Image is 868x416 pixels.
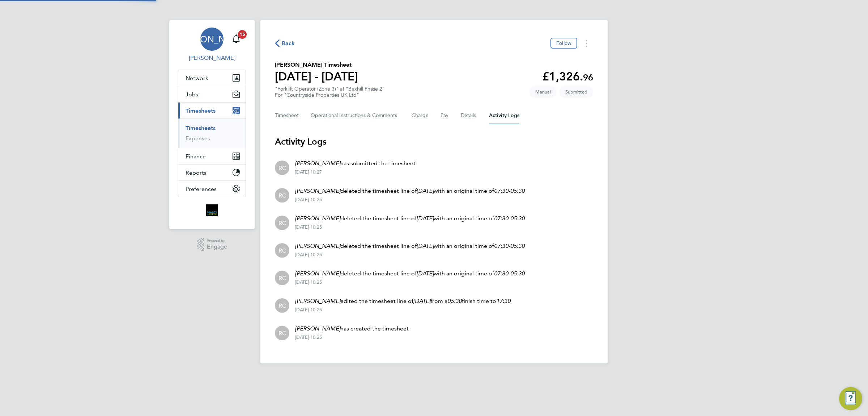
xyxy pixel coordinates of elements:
[295,169,416,175] div: [DATE] 10:27
[295,224,525,230] div: [DATE] 10:25
[278,191,286,199] span: RC
[295,187,525,195] p: deleted the timesheet line of with an original time of
[447,298,462,304] em: 05:30
[275,107,299,124] button: Timesheet
[278,164,286,172] span: RC
[295,215,340,222] em: [PERSON_NAME]
[542,70,593,83] app-decimal: £1,326.
[580,38,593,49] button: Timesheets Menu
[295,269,525,278] p: deleted the timesheet line of with an original time of
[417,270,434,277] em: [DATE]
[275,216,289,230] div: Robyn Clarke
[177,34,247,44] span: [PERSON_NAME]
[461,107,477,124] button: Details
[295,187,340,194] em: [PERSON_NAME]
[839,387,862,410] button: Engage Resource Center
[178,204,246,216] a: Go to home page
[412,107,429,124] button: Charge
[282,39,295,48] span: Back
[186,91,198,98] span: Jobs
[275,92,385,98] div: For "Countryside Properties UK Ltd"
[295,297,511,305] p: edited the timesheet line of from a finish time to
[207,244,227,250] span: Engage
[529,86,557,98] span: This timesheet was manually created.
[559,86,593,98] span: This timesheet is Submitted.
[550,38,577,49] button: Follow
[295,242,340,249] em: [PERSON_NAME]
[295,160,340,167] em: [PERSON_NAME]
[178,86,246,102] button: Jobs
[496,298,511,304] em: 17:30
[295,252,525,258] div: [DATE] 10:25
[278,274,286,282] span: RC
[295,334,409,340] div: [DATE] 10:25
[489,107,519,124] button: Activity Logs
[178,28,246,62] a: [PERSON_NAME][PERSON_NAME]
[275,69,358,84] h1: [DATE] - [DATE]
[275,161,289,175] div: Robyn Clarke
[494,187,525,194] em: 07:30-05:30
[186,186,217,192] span: Preferences
[295,242,525,250] p: deleted the timesheet line of with an original time of
[295,214,525,223] p: deleted the timesheet line of with an original time of
[295,307,511,313] div: [DATE] 10:25
[311,107,400,124] button: Operational Instructions & Comments
[295,324,409,333] p: has created the timesheet
[417,215,434,222] em: [DATE]
[206,204,218,216] img: bromak-logo-retina.png
[275,61,358,69] h2: [PERSON_NAME] Timesheet
[417,187,434,194] em: [DATE]
[278,219,286,227] span: RC
[229,28,243,51] a: 15
[186,107,216,114] span: Timesheets
[178,118,246,148] div: Timesheets
[413,298,430,304] em: [DATE]
[275,298,289,313] div: Robyn Clarke
[275,188,289,203] div: Robyn Clarke
[178,181,246,197] button: Preferences
[197,238,227,251] a: Powered byEngage
[186,135,210,142] a: Expenses
[178,165,246,180] button: Reports
[275,271,289,285] div: Robyn Clarke
[275,136,593,147] h3: Activity Logs
[186,169,207,176] span: Reports
[207,238,227,244] span: Powered by
[186,75,208,82] span: Network
[178,148,246,164] button: Finance
[275,86,385,98] div: "Forklift Operator (Zone 3)" at "Bexhill Phase 2"
[417,242,434,249] em: [DATE]
[178,54,246,62] span: Jordan Alaezihe
[178,70,246,86] button: Network
[441,107,449,124] button: Pay
[583,72,593,83] span: 96
[275,39,295,48] button: Back
[295,279,525,285] div: [DATE] 10:25
[278,329,286,337] span: RC
[275,243,289,258] div: Robyn Clarke
[494,215,525,222] em: 07:30-05:30
[295,197,525,203] div: [DATE] 10:25
[238,30,247,39] span: 15
[186,125,216,132] a: Timesheets
[295,298,340,304] em: [PERSON_NAME]
[278,246,286,254] span: RC
[295,325,340,332] em: [PERSON_NAME]
[186,153,206,160] span: Finance
[275,326,289,340] div: Robyn Clarke
[178,103,246,118] button: Timesheets
[556,40,571,46] span: Follow
[295,159,416,168] p: has submitted the timesheet
[494,242,525,249] em: 07:30-05:30
[278,301,286,309] span: RC
[295,270,340,277] em: [PERSON_NAME]
[169,20,255,229] nav: Main navigation
[494,270,525,277] em: 07:30-05:30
